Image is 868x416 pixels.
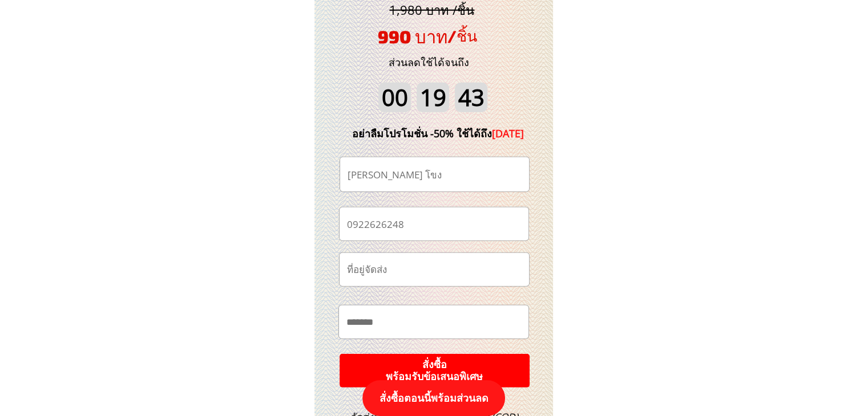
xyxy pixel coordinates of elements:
[378,26,447,47] span: 990 บาท
[389,1,474,18] span: 1,980 บาท /ชิ้น
[345,157,524,191] input: ชื่อ-นามสกุล
[362,380,505,416] p: สั่งซื้อตอนนี้พร้อมส่วนลด
[335,125,542,142] div: อย่าลืมโปรโมชั่น -50% ใช้ได้ถึง
[492,127,524,140] span: [DATE]
[373,54,485,71] h3: ส่วนลดใช้ได้จนถึง
[344,207,524,240] input: เบอร์โทรศัพท์
[447,26,477,44] span: /ชิ้น
[344,253,524,286] input: ที่อยู่จัดส่ง
[332,352,537,389] p: สั่งซื้อ พร้อมรับข้อเสนอพิเศษ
